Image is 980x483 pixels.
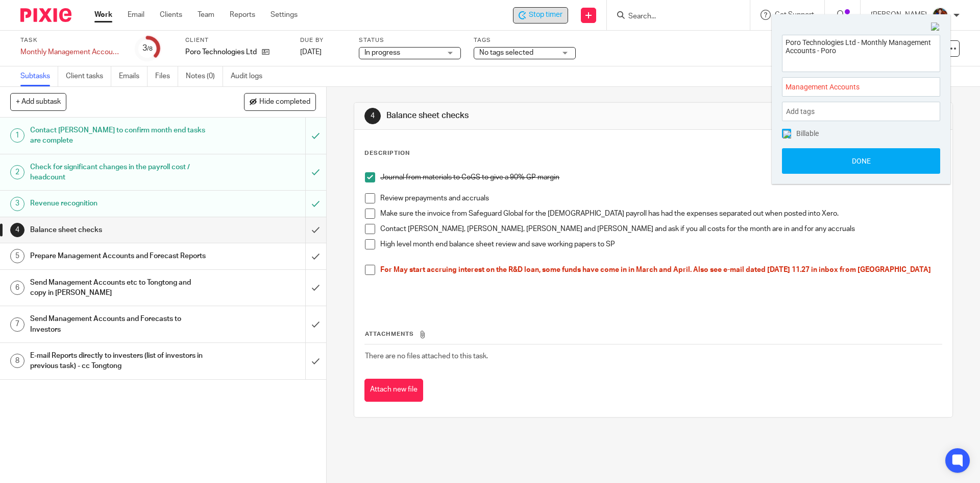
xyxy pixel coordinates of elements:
h1: Revenue recognition [30,196,207,211]
img: Nicole.jpeg [932,7,948,24]
div: 4 [364,108,381,124]
h1: Prepare Management Accounts and Forecast Reports [30,248,207,264]
a: Email [128,10,144,20]
a: Clients [160,10,182,20]
button: Hide completed [244,93,316,110]
button: Done [782,148,940,174]
a: Audit logs [231,66,270,86]
a: Settings [271,10,298,20]
input: Search [627,12,719,21]
div: 7 [10,317,24,332]
div: 4 [10,223,24,237]
h1: Contact [PERSON_NAME] to confirm month end tasks are complete [30,123,207,149]
div: 8 [10,354,24,368]
p: Make sure the invoice from Safeguard Global for the [DEMOGRAPHIC_DATA] payroll has had the expens... [380,209,941,219]
div: Poro Technologies Ltd - Monthly Management Accounts - Poro [513,7,568,24]
a: Client tasks [66,66,111,86]
span: Add tags [786,104,820,120]
div: 6 [10,281,24,295]
div: 5 [10,249,24,263]
span: In progress [364,49,400,56]
h1: Send Management Accounts and Forecasts to Investors [30,311,207,337]
span: Hide completed [259,98,310,106]
p: Review prepayments and accruals [380,193,941,203]
a: Work [94,10,112,20]
span: Management Accounts [786,82,914,93]
h1: Balance sheet checks [30,222,207,238]
p: [PERSON_NAME] [871,10,927,20]
div: 2 [10,165,24,179]
textarea: Poro Technologies Ltd - Monthly Management Accounts - Poro [782,35,940,68]
label: Client [185,36,287,44]
img: Close [931,22,940,32]
img: checked.png [783,130,791,139]
p: Description [364,149,410,157]
a: Notes (0) [186,66,223,86]
img: Pixie [20,8,71,22]
div: Monthly Management Accounts - Poro [20,47,122,57]
label: Status [359,36,461,44]
button: Attach new file [364,379,423,402]
button: + Add subtask [10,93,66,110]
label: Task [20,36,122,44]
p: Poro Technologies Ltd [185,47,257,57]
span: There are no files attached to this task. [365,353,488,360]
span: Billable [796,130,819,137]
div: 3 [10,197,24,211]
span: For May start accruing interest on the R&D loan, some funds have come in in March and April. Also... [380,266,931,273]
h1: E-mail Reports directly to investers (list of investors in previous task) - cc Tongtong [30,348,207,374]
span: No tags selected [479,49,533,56]
h1: Balance sheet checks [386,110,675,121]
span: Stop timer [529,10,562,20]
div: 1 [10,128,24,143]
a: Subtasks [20,66,58,86]
div: 3 [142,42,153,54]
a: Reports [230,10,255,20]
span: [DATE] [300,49,322,56]
span: Get Support [775,11,814,18]
label: Due by [300,36,346,44]
a: Team [198,10,214,20]
h1: Send Management Accounts etc to Tongtong and copy in [PERSON_NAME] [30,275,207,301]
a: Emails [119,66,148,86]
p: Contact [PERSON_NAME], [PERSON_NAME], [PERSON_NAME] and [PERSON_NAME] and ask if you all costs fo... [380,224,941,234]
span: Attachments [365,331,414,337]
label: Tags [474,36,576,44]
p: High level month end balance sheet review and save working papers to SP [380,239,941,249]
h1: Check for significant changes in the payroll cost / headcount [30,159,207,186]
small: /8 [147,46,153,52]
p: Journal from materials to CoGS to give a 90% GP margin [380,172,941,182]
a: Files [155,66,178,86]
